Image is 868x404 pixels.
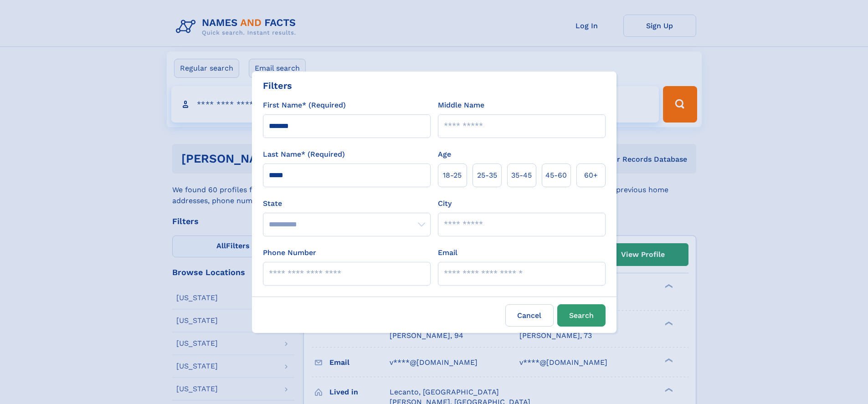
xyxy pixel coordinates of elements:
[438,149,451,160] label: Age
[511,170,532,181] span: 35‑45
[505,304,554,327] label: Cancel
[438,100,484,111] label: Middle Name
[263,79,292,92] div: Filters
[263,149,345,160] label: Last Name* (Required)
[438,247,457,258] label: Email
[263,100,346,111] label: First Name* (Required)
[263,198,431,209] label: State
[557,304,606,327] button: Search
[477,170,497,181] span: 25‑35
[545,170,567,181] span: 45‑60
[443,170,462,181] span: 18‑25
[263,247,316,258] label: Phone Number
[438,198,452,209] label: City
[584,170,598,181] span: 60+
